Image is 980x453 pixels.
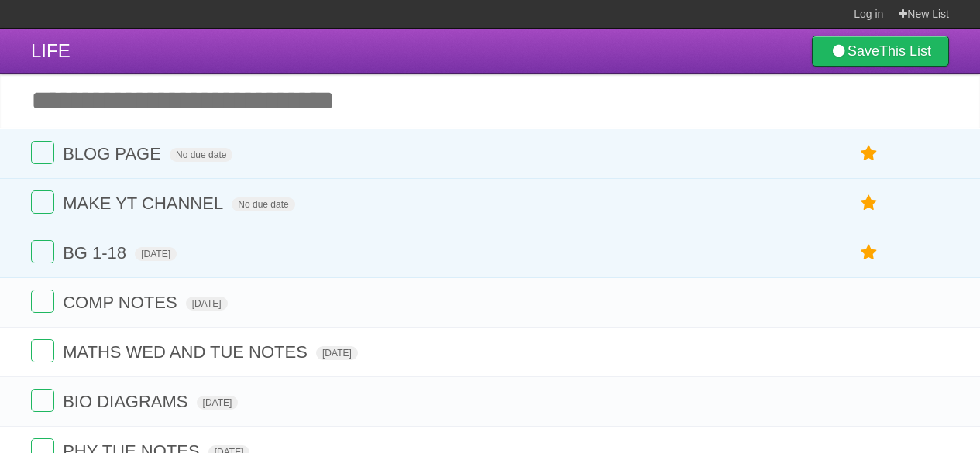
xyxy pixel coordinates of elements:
span: BLOG PAGE [63,144,165,163]
span: [DATE] [135,247,177,261]
label: Star task [854,141,884,166]
label: Done [31,190,54,214]
span: BIO DIAGRAMS [63,392,191,411]
span: No due date [170,148,232,162]
span: [DATE] [197,396,239,410]
span: [DATE] [316,346,358,360]
span: COMP NOTES [63,293,181,312]
a: SaveThis List [812,36,949,67]
label: Done [31,141,54,164]
label: Star task [854,240,884,266]
span: [DATE] [186,297,228,311]
label: Done [31,290,54,313]
span: MAKE YT CHANNEL [63,194,227,213]
span: LIFE [31,40,70,61]
label: Done [31,389,54,412]
b: This List [879,43,931,59]
label: Star task [854,190,884,216]
span: MATHS WED AND TUE NOTES [63,342,311,362]
label: Done [31,240,54,263]
label: Done [31,339,54,362]
span: BG 1-18 [63,243,130,263]
span: No due date [232,197,294,211]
